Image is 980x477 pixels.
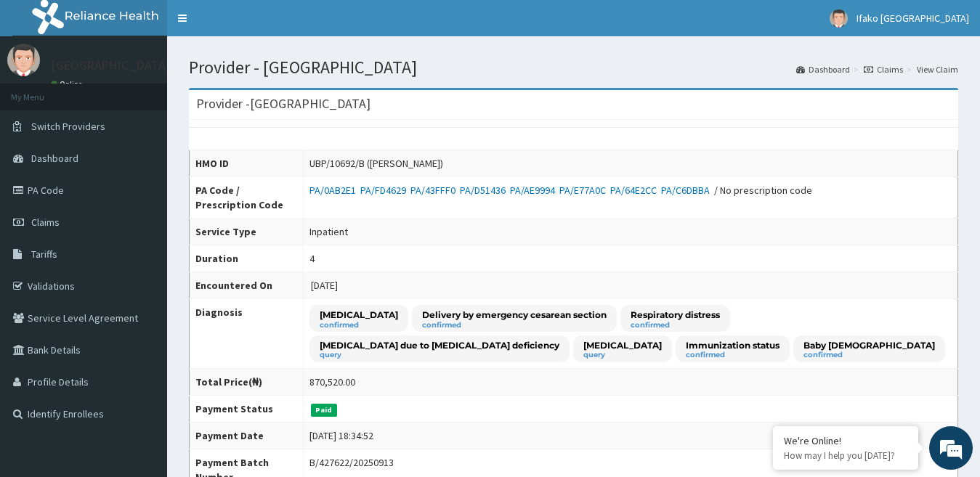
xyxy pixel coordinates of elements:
[190,272,304,299] th: Encountered On
[31,152,78,165] span: Dashboard
[309,184,360,197] a: PA/0AB2E1
[320,339,559,351] p: [MEDICAL_DATA] due to [MEDICAL_DATA] deficiency
[190,396,304,423] th: Payment Status
[31,216,60,229] span: Claims
[917,63,958,76] a: View Claim
[31,120,105,133] span: Switch Providers
[309,183,812,197] div: / No prescription code
[510,184,559,197] a: PA/AE9994
[51,79,86,89] a: Online
[559,184,610,197] a: PA/E77A0C
[784,449,907,462] p: How may I help you today?
[422,309,607,321] p: Delivery by emergency cesarean section
[610,184,661,197] a: PA/64E2CC
[7,44,40,76] img: User Image
[422,322,607,329] small: confirmed
[583,351,662,359] small: query
[309,156,443,171] div: UBP/10692/B ([PERSON_NAME])
[784,434,907,447] div: We're Online!
[360,184,410,197] a: PA/FD4629
[803,351,935,359] small: confirmed
[320,351,559,359] small: query
[686,351,779,359] small: confirmed
[631,309,720,321] p: Respiratory distress
[196,97,370,110] h3: Provider - [GEOGRAPHIC_DATA]
[796,63,850,76] a: Dashboard
[190,150,304,177] th: HMO ID
[631,322,720,329] small: confirmed
[857,12,969,25] span: Ifako [GEOGRAPHIC_DATA]
[803,339,935,351] p: Baby [DEMOGRAPHIC_DATA]
[460,184,510,197] a: PA/D51436
[189,58,958,77] h1: Provider - [GEOGRAPHIC_DATA]
[864,63,903,76] a: Claims
[309,428,373,443] div: [DATE] 18:34:52
[190,219,304,245] th: Service Type
[51,59,171,72] p: [GEOGRAPHIC_DATA]
[661,184,714,197] a: PA/C6DBBA
[830,9,848,28] img: User Image
[190,245,304,272] th: Duration
[190,299,304,369] th: Diagnosis
[309,375,355,389] div: 870,520.00
[311,404,337,417] span: Paid
[320,309,398,321] p: [MEDICAL_DATA]
[320,322,398,329] small: confirmed
[190,177,304,219] th: PA Code / Prescription Code
[686,339,779,351] p: Immunization status
[309,224,348,239] div: Inpatient
[311,279,338,292] span: [DATE]
[190,369,304,396] th: Total Price(₦)
[190,423,304,449] th: Payment Date
[309,251,315,266] div: 4
[31,248,57,261] span: Tariffs
[309,455,394,470] div: B/427622/20250913
[583,339,662,351] p: [MEDICAL_DATA]
[410,184,460,197] a: PA/43FFF0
